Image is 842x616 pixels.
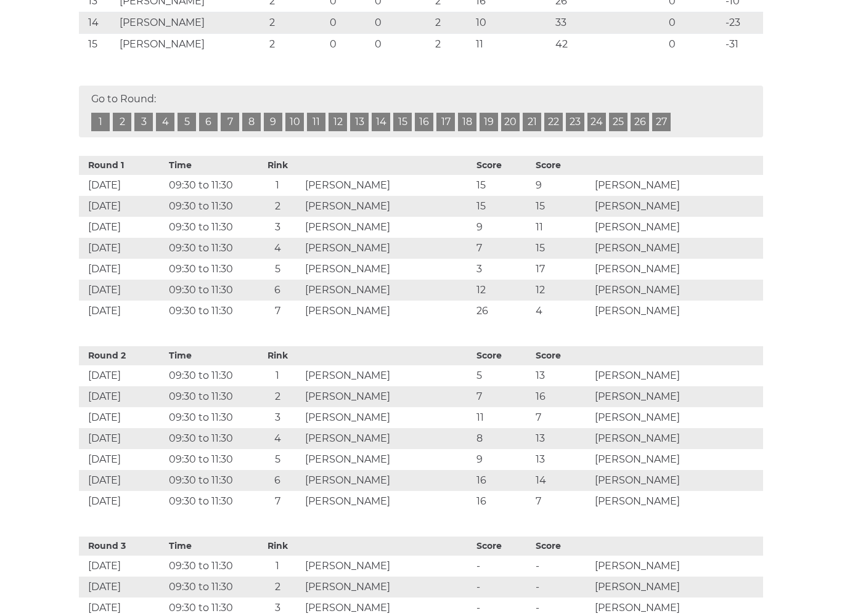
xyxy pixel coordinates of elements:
td: 09:30 to 11:30 [166,365,253,386]
td: [DATE] [79,196,166,217]
td: [PERSON_NAME] [302,386,473,407]
td: 13 [533,365,592,386]
th: Score [473,156,533,175]
a: 11 [307,113,325,131]
td: 16 [473,491,533,512]
td: 3 [473,259,533,280]
td: 2 [266,34,327,55]
td: 10 [473,12,553,34]
td: [PERSON_NAME] [592,238,763,259]
td: 0 [372,34,433,55]
a: 19 [480,113,498,131]
a: 27 [652,113,671,131]
th: Rink [253,346,303,365]
td: 2 [253,386,303,407]
td: [PERSON_NAME] [592,280,763,301]
td: [PERSON_NAME] [592,217,763,238]
td: 5 [473,365,533,386]
a: 12 [329,113,347,131]
th: Score [533,156,592,175]
a: 17 [436,113,455,131]
td: - [473,577,533,598]
td: [PERSON_NAME] [592,196,763,217]
td: [DATE] [79,428,166,449]
td: [PERSON_NAME] [302,301,473,322]
td: [DATE] [79,577,166,598]
td: 16 [533,386,592,407]
td: 4 [533,301,592,322]
a: 8 [242,113,261,131]
a: 5 [178,113,196,131]
td: [PERSON_NAME] [592,428,763,449]
a: 10 [285,113,304,131]
td: [DATE] [79,175,166,196]
a: 1 [91,113,110,131]
td: [PERSON_NAME] [302,196,473,217]
td: [PERSON_NAME] [302,449,473,470]
td: 42 [552,34,666,55]
td: 12 [473,280,533,301]
th: Score [533,346,592,365]
td: [DATE] [79,238,166,259]
a: 14 [372,113,390,131]
td: 26 [473,301,533,322]
th: Score [473,346,533,365]
td: 9 [473,217,533,238]
td: 1 [253,556,303,577]
td: 7 [253,301,303,322]
td: 09:30 to 11:30 [166,407,253,428]
th: Time [166,156,253,175]
th: Round 1 [79,156,166,175]
td: 7 [533,491,592,512]
td: 0 [327,34,371,55]
td: [PERSON_NAME] [302,175,473,196]
td: 7 [473,386,533,407]
th: Rink [253,156,303,175]
td: 12 [533,280,592,301]
td: 7 [253,491,303,512]
a: 26 [631,113,649,131]
a: 13 [350,113,369,131]
td: 0 [666,34,722,55]
td: 33 [552,12,666,34]
td: 14 [79,12,116,34]
a: 6 [199,113,218,131]
td: [PERSON_NAME] [302,259,473,280]
td: [PERSON_NAME] [302,280,473,301]
a: 15 [393,113,412,131]
td: - [533,577,592,598]
td: [PERSON_NAME] [302,217,473,238]
th: Round 3 [79,537,166,556]
td: [PERSON_NAME] [302,365,473,386]
td: [PERSON_NAME] [302,407,473,428]
td: [PERSON_NAME] [302,577,473,598]
td: 3 [253,407,303,428]
td: 09:30 to 11:30 [166,556,253,577]
td: [PERSON_NAME] [302,238,473,259]
td: 11 [473,34,553,55]
td: 9 [473,449,533,470]
td: [PERSON_NAME] [592,365,763,386]
th: Round 2 [79,346,166,365]
td: 09:30 to 11:30 [166,491,253,512]
td: [PERSON_NAME] [592,175,763,196]
td: [PERSON_NAME] [302,556,473,577]
td: [PERSON_NAME] [302,491,473,512]
td: 5 [253,259,303,280]
td: 8 [473,428,533,449]
td: 0 [372,12,433,34]
td: [PERSON_NAME] [592,449,763,470]
td: [PERSON_NAME] [302,428,473,449]
a: 9 [264,113,282,131]
td: 15 [533,196,592,217]
td: 09:30 to 11:30 [166,238,253,259]
td: 15 [533,238,592,259]
div: Go to Round: [79,86,763,137]
td: 13 [533,428,592,449]
td: [DATE] [79,449,166,470]
td: 09:30 to 11:30 [166,217,253,238]
td: 11 [533,217,592,238]
td: [PERSON_NAME] [592,301,763,322]
td: 09:30 to 11:30 [166,175,253,196]
td: [DATE] [79,556,166,577]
